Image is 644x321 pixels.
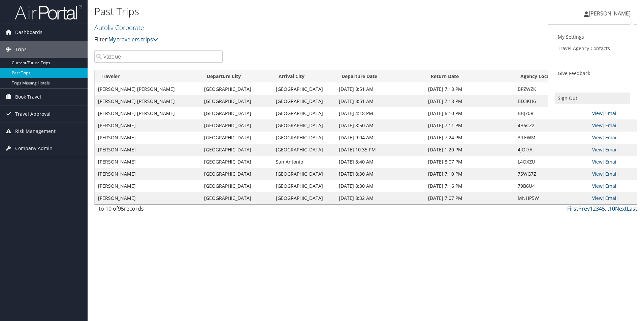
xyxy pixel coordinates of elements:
[514,70,588,83] th: Agency Locator: activate to sort column ascending
[555,93,630,104] a: Sign Out
[425,132,514,144] td: [DATE] 7:24 PM
[425,180,514,192] td: [DATE] 7:16 PM
[555,31,630,43] a: My Settings
[335,156,425,168] td: [DATE] 8:40 AM
[272,119,335,132] td: [GEOGRAPHIC_DATA]
[514,180,588,192] td: 79B6U4
[335,95,425,107] td: [DATE] 8:51 AM
[602,205,605,212] a: 5
[201,70,272,83] th: Departure City: activate to sort column ascending
[272,132,335,144] td: [GEOGRAPHIC_DATA]
[555,43,630,54] a: Travel Agency Contacts
[272,70,335,83] th: Arrival City: activate to sort column ascending
[335,107,425,119] td: [DATE] 4:18 PM
[589,168,637,180] td: |
[514,83,588,95] td: BPZWZK
[94,205,223,216] div: 1 to 10 of records
[94,35,456,44] p: Filter:
[95,132,201,144] td: [PERSON_NAME]
[118,205,124,212] span: 95
[627,205,637,212] a: Last
[201,107,272,119] td: [GEOGRAPHIC_DATA]
[201,168,272,180] td: [GEOGRAPHIC_DATA]
[578,205,590,212] a: Prev
[15,88,41,105] span: Book Travel
[589,192,637,204] td: |
[605,110,618,116] a: Email
[592,171,603,177] a: View
[95,168,201,180] td: [PERSON_NAME]
[514,132,588,144] td: 3ILEWM
[589,180,637,192] td: |
[555,68,630,79] a: Give Feedback
[272,180,335,192] td: [GEOGRAPHIC_DATA]
[514,192,588,204] td: MNHP5W
[201,144,272,156] td: [GEOGRAPHIC_DATA]
[335,144,425,156] td: [DATE] 10:35 PM
[272,192,335,204] td: [GEOGRAPHIC_DATA]
[95,156,201,168] td: [PERSON_NAME]
[15,24,42,41] span: Dashboards
[95,119,201,132] td: [PERSON_NAME]
[605,195,618,201] a: Email
[272,83,335,95] td: [GEOGRAPHIC_DATA]
[589,144,637,156] td: |
[108,36,158,43] a: My travelers trips
[335,119,425,132] td: [DATE] 8:50 AM
[335,180,425,192] td: [DATE] 8:30 AM
[15,106,51,122] span: Travel Approval
[605,205,609,212] span: …
[592,183,603,189] a: View
[514,168,588,180] td: 7SWG7Z
[201,95,272,107] td: [GEOGRAPHIC_DATA]
[514,119,588,132] td: 4B6CZ2
[592,158,603,165] a: View
[605,158,618,165] a: Email
[15,140,53,157] span: Company Admin
[425,144,514,156] td: [DATE] 1:20 PM
[596,205,599,212] a: 3
[95,144,201,156] td: [PERSON_NAME]
[95,70,201,83] th: Traveler: activate to sort column ascending
[592,146,603,153] a: View
[514,95,588,107] td: BD3KH6
[94,50,223,63] input: Search Traveler or Arrival City
[592,110,603,116] a: View
[201,156,272,168] td: [GEOGRAPHIC_DATA]
[567,205,578,212] a: First
[589,132,637,144] td: |
[592,134,603,141] a: View
[605,122,618,129] a: Email
[95,107,201,119] td: [PERSON_NAME] [PERSON_NAME]
[425,168,514,180] td: [DATE] 7:10 PM
[94,23,146,32] a: Autoliv Corporate
[425,107,514,119] td: [DATE] 6:10 PM
[425,95,514,107] td: [DATE] 7:18 PM
[514,107,588,119] td: BBJ70R
[335,192,425,204] td: [DATE] 8:32 AM
[425,83,514,95] td: [DATE] 7:18 PM
[605,171,618,177] a: Email
[15,123,56,140] span: Risk Management
[95,180,201,192] td: [PERSON_NAME]
[201,192,272,204] td: [GEOGRAPHIC_DATA]
[590,205,593,212] a: 1
[272,144,335,156] td: [GEOGRAPHIC_DATA]
[201,132,272,144] td: [GEOGRAPHIC_DATA]
[335,70,425,83] th: Departure Date: activate to sort column ascending
[605,146,618,153] a: Email
[605,134,618,141] a: Email
[425,192,514,204] td: [DATE] 7:07 PM
[425,70,514,83] th: Return Date: activate to sort column ascending
[272,95,335,107] td: [GEOGRAPHIC_DATA]
[272,107,335,119] td: [GEOGRAPHIC_DATA]
[425,156,514,168] td: [DATE] 8:07 PM
[514,156,588,168] td: L4OXZU
[15,41,27,58] span: Trips
[589,10,631,17] span: [PERSON_NAME]
[589,119,637,132] td: |
[272,168,335,180] td: [GEOGRAPHIC_DATA]
[599,205,602,212] a: 4
[335,168,425,180] td: [DATE] 8:30 AM
[609,205,615,212] a: 10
